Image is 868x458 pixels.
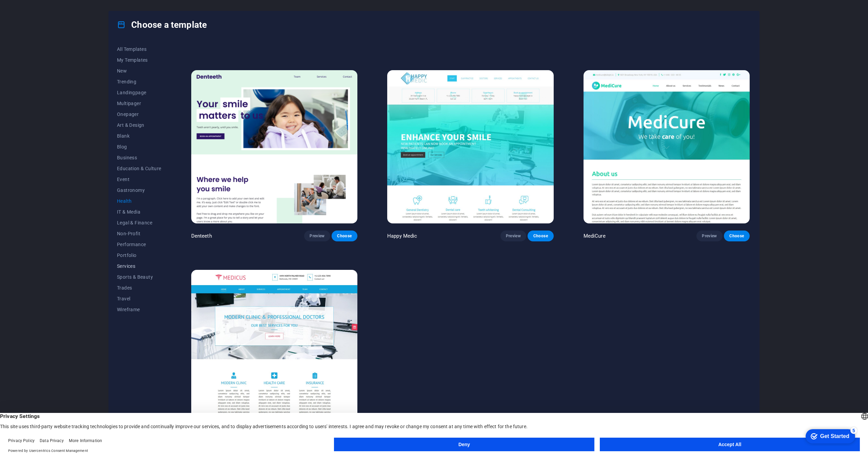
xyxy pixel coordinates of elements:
span: Gastronomy [117,187,161,193]
button: Choose [724,231,750,241]
button: Blank [117,131,161,141]
button: Onepager [117,109,161,120]
span: Preview [506,233,521,239]
img: Medicus [191,270,357,423]
span: Choose [533,233,548,239]
span: Landingpage [117,90,161,95]
h4: Choose a template [117,19,207,30]
span: Business [117,155,161,160]
span: Blank [117,133,161,139]
button: Landingpage [117,87,161,98]
span: Trades [117,285,161,291]
img: Denteeth [191,70,357,223]
p: Happy Medic [387,233,417,239]
span: Choose [337,233,352,239]
div: 5 [50,1,57,8]
span: Wireframe [117,307,161,312]
button: Trending [117,76,161,87]
span: Performance [117,242,161,247]
button: Business [117,152,161,163]
span: Travel [117,296,161,301]
button: All Templates [117,44,161,55]
div: Get Started [20,7,49,14]
button: Gastronomy [117,185,161,196]
span: All Templates [117,46,161,52]
button: IT & Media [117,206,161,217]
button: Wireframe [117,304,161,315]
button: Preview [304,231,330,241]
img: MediCure [584,70,750,223]
span: Education & Culture [117,166,161,171]
span: Preview [310,233,324,239]
span: Sports & Beauty [117,274,161,280]
button: My Templates [117,55,161,65]
span: Services [117,263,161,269]
button: Health [117,196,161,206]
div: Get Started 5 items remaining, 0% complete [5,3,55,18]
span: Choose [729,233,744,239]
button: Art & Design [117,120,161,131]
span: Trending [117,79,161,84]
button: Preview [696,231,722,241]
button: Non-Profit [117,228,161,239]
button: Blog [117,141,161,152]
span: Onepager [117,112,161,117]
span: Non-Profit [117,231,161,236]
button: New [117,65,161,76]
button: Performance [117,239,161,250]
button: Services [117,261,161,272]
img: Happy Medic [387,70,553,223]
p: MediCure [584,233,606,239]
button: Education & Culture [117,163,161,174]
span: Blog [117,144,161,150]
button: Multipager [117,98,161,109]
button: Travel [117,293,161,304]
button: Choose [332,231,357,241]
button: Preview [500,231,526,241]
span: Event [117,177,161,182]
span: Legal & Finance [117,220,161,225]
span: My Templates [117,57,161,63]
button: Sports & Beauty [117,272,161,282]
span: Health [117,198,161,204]
span: New [117,68,161,74]
button: Trades [117,282,161,293]
span: IT & Media [117,209,161,215]
button: Choose [528,231,553,241]
button: Portfolio [117,250,161,261]
button: Legal & Finance [117,217,161,228]
span: Art & Design [117,122,161,128]
span: Preview [702,233,717,239]
button: Event [117,174,161,185]
span: Multipager [117,101,161,106]
span: Portfolio [117,253,161,258]
p: Denteeth [191,233,212,239]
